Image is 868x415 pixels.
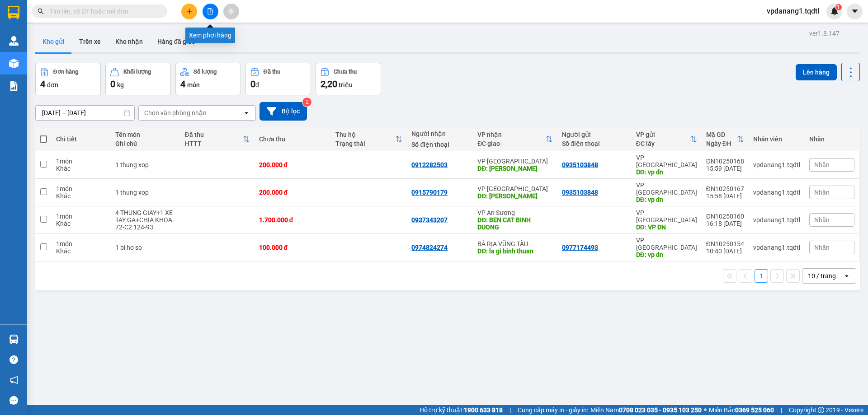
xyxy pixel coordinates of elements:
[781,405,782,415] span: |
[115,131,176,138] div: Tên món
[636,251,697,258] div: DĐ: vp dn
[203,4,218,19] button: file-add
[35,31,72,52] button: Kho gửi
[477,192,553,200] div: DĐ: bao loc lam dong
[477,209,553,216] div: VP An Sương
[477,240,553,247] div: BÀ RỊA VŨNG TÀU
[814,244,830,251] span: Nhãn
[339,81,353,89] span: triệu
[706,131,737,138] div: Mã GD
[411,216,448,224] div: 0937343207
[420,405,503,415] span: Hỗ trợ kỹ thuật:
[706,185,744,192] div: ĐN10250167
[115,140,176,147] div: Ghi chú
[814,189,830,196] span: Nhãn
[259,216,326,224] div: 1.700.000 đ
[796,64,837,80] button: Lên hàng
[115,161,176,168] div: 1 thung xop
[228,8,234,14] span: aim
[105,63,171,95] button: Khối lượng0kg
[185,140,243,147] div: HTTT
[636,196,697,203] div: DĐ: vp dn
[411,189,448,196] div: 0915790179
[562,189,598,196] div: 0935103848
[636,154,697,168] div: VP [GEOGRAPHIC_DATA]
[36,106,134,120] input: Select a date range.
[250,79,255,89] span: 0
[830,7,839,15] img: icon-new-feature
[636,182,697,196] div: VP [GEOGRAPHIC_DATA]
[56,220,106,227] div: Khác
[636,224,697,231] div: DĐ: VP DN
[56,185,106,192] div: 1 món
[72,31,108,52] button: Trên xe
[704,408,707,412] span: ⚪️
[9,396,18,405] span: message
[706,247,744,255] div: 10:40 [DATE]
[56,213,106,220] div: 1 món
[108,31,150,52] button: Kho nhận
[809,28,840,38] div: ver 1.8.147
[477,165,553,172] div: DĐ: bao loc lam dong
[814,216,830,224] span: Nhãn
[851,7,859,15] span: caret-down
[47,81,58,89] span: đơn
[706,165,744,172] div: 15:59 [DATE]
[706,240,744,247] div: ĐN10250154
[411,161,448,168] div: 0912282503
[40,79,45,89] span: 4
[110,79,115,89] span: 0
[464,406,503,414] strong: 1900 633 818
[477,185,553,192] div: VP [GEOGRAPHIC_DATA]
[706,213,744,220] div: ĐN10250160
[702,127,749,151] th: Toggle SortBy
[636,168,697,176] div: DĐ: vp dn
[9,36,19,46] img: warehouse-icon
[590,405,702,415] span: Miền Nam
[411,141,468,148] div: Số điện thoại
[847,4,863,19] button: caret-down
[808,271,836,280] div: 10 / trang
[753,135,800,143] div: Nhân viên
[9,335,19,344] img: warehouse-icon
[706,140,737,147] div: Ngày ĐH
[56,158,106,165] div: 1 món
[818,407,824,413] span: copyright
[302,98,311,107] sup: 2
[180,79,185,89] span: 4
[175,63,241,95] button: Số lượng4món
[144,108,207,117] div: Chọn văn phòng nhận
[477,140,546,147] div: ĐC giao
[334,69,357,75] div: Chưa thu
[753,161,800,168] div: vpdanang1.tqdtl
[331,127,407,151] th: Toggle SortBy
[753,244,800,251] div: vpdanang1.tqdtl
[562,244,598,251] div: 0977174493
[509,405,511,415] span: |
[809,135,854,143] div: Nhãn
[619,406,702,414] strong: 0708 023 035 - 0935 103 250
[316,63,381,95] button: Chưa thu2,20 triệu
[335,131,396,138] div: Thu hộ
[243,109,250,117] svg: open
[9,59,19,68] img: warehouse-icon
[636,140,690,147] div: ĐC lấy
[186,8,193,14] span: plus
[321,79,337,89] span: 2,20
[814,161,830,168] span: Nhãn
[843,272,850,280] svg: open
[185,131,243,138] div: Đã thu
[50,6,156,16] input: Tìm tên, số ĐT hoặc mã đơn
[759,5,826,17] span: vpdanang1.tqdtl
[38,8,44,14] span: search
[35,63,101,95] button: Đơn hàng4đơn
[123,69,151,75] div: Khối lượng
[473,127,557,151] th: Toggle SortBy
[755,269,768,283] button: 1
[259,161,326,168] div: 200.000 đ
[245,63,311,95] button: Đã thu0đ
[411,130,468,137] div: Người nhận
[115,209,176,231] div: 4 THUNG GIAY+1 XE TAY GA+CHIA KHOA 72-C2 124-93
[223,4,239,19] button: aim
[181,4,197,19] button: plus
